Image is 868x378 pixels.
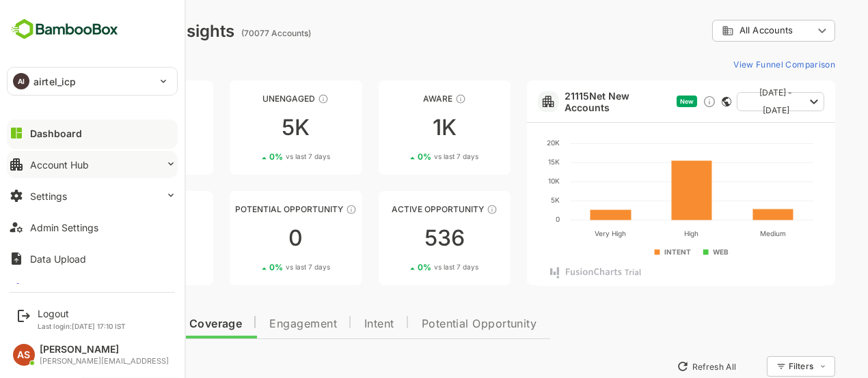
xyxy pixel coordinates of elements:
text: 15K [500,158,512,166]
text: 0 [508,215,512,223]
div: 0 % [370,151,431,162]
button: Refresh All [623,355,694,377]
span: Potential Opportunity [374,319,489,330]
div: Settings [30,190,67,202]
div: 536 [331,227,463,249]
div: These accounts have not shown enough engagement and need nurturing [270,93,281,104]
button: [DATE] - [DATE] [689,92,776,111]
div: AS [13,344,35,366]
div: 0 % [72,262,133,272]
div: These accounts are MQAs and can be passed on to Inside Sales [298,204,309,215]
a: Active OpportunityThese accounts have open opportunities which might be at any of the Sales Stage... [331,191,463,285]
div: Unreached [33,93,165,104]
div: AI [13,73,29,89]
div: All Accounts [664,18,787,44]
button: Settings [7,182,178,209]
div: 5K [182,117,314,139]
a: UnreachedThese accounts have not been engaged with for a defined time period63K0%vs last 7 days [33,81,165,175]
div: Engaged [33,204,165,214]
p: airtel_icp [33,74,76,89]
span: All Accounts [692,25,745,35]
div: Logout [38,308,126,319]
span: vs last 7 days [238,151,282,162]
p: Last login: [DATE] 17:10 IST [38,322,126,330]
a: EngagedThese accounts are warm, further nurturing would qualify them to MQAs00%vs last 7 days [33,191,165,285]
a: 21115Net New Accounts [517,90,623,113]
text: High [637,229,651,238]
span: vs last 7 days [386,262,431,272]
span: Data Quality and Coverage [46,319,194,330]
div: Active Opportunity [331,204,463,214]
span: Intent [316,319,347,330]
span: vs last 7 days [238,262,282,272]
div: 0 % [221,151,282,162]
div: 1K [331,117,463,139]
text: 10K [500,177,512,185]
span: Engagement [221,319,289,330]
span: vs last 7 days [89,151,133,162]
div: Aware [331,93,463,104]
button: Data Upload [7,245,178,272]
div: All Accounts [674,25,765,37]
div: Filters [741,361,765,371]
button: Account Hub [7,151,178,178]
text: Medium [712,229,738,237]
div: [PERSON_NAME] [40,344,169,355]
button: View Funnel Comparison [680,53,787,75]
div: Data Upload [30,253,86,265]
text: 20K [499,139,512,147]
div: AIairtel_icp [8,68,177,95]
text: 5K [503,196,512,204]
div: These accounts have just entered the buying cycle and need further nurturing [407,93,418,104]
img: BambooboxFullLogoMark.5f36c76dfaba33ec1ec1367b70bb1252.svg [7,16,122,42]
button: Dashboard [7,119,178,147]
span: New [632,98,646,105]
span: [DATE] - [DATE] [700,84,756,119]
a: UnengagedThese accounts have not shown enough engagement and need nurturing5K0%vs last 7 days [182,81,314,175]
button: Admin Settings [7,214,178,241]
div: Dashboard Insights [33,21,187,41]
a: Potential OpportunityThese accounts are MQAs and can be passed on to Inside Sales00%vs last 7 days [182,191,314,285]
div: Admin Settings [30,222,98,233]
div: 63K [33,117,165,139]
div: Potential Opportunity [182,204,314,214]
span: vs last 7 days [89,262,133,272]
div: These accounts are warm, further nurturing would qualify them to MQAs [115,204,126,215]
text: Very High [547,229,578,238]
div: 0 [182,227,314,249]
div: These accounts have not been engaged with for a defined time period [121,93,132,104]
div: 0 % [370,262,431,272]
div: Account Hub [30,159,89,171]
span: vs last 7 days [386,151,431,162]
div: [PERSON_NAME][EMAIL_ADDRESS] [40,357,169,366]
div: This card does not support filter and segments [674,97,683,106]
div: Discover new ICP-fit accounts showing engagement — via intent surges, anonymous website visits, L... [655,95,668,108]
a: AwareThese accounts have just entered the buying cycle and need further nurturing1K0%vs last 7 days [331,81,463,175]
div: 0 % [72,151,133,162]
ag: (70077 Accounts) [193,28,267,38]
div: 0 [33,227,165,249]
div: Dashboard [30,128,82,139]
div: 0 % [221,262,282,272]
div: Unengaged [182,93,314,104]
div: These accounts have open opportunities which might be at any of the Sales Stages [439,204,450,215]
